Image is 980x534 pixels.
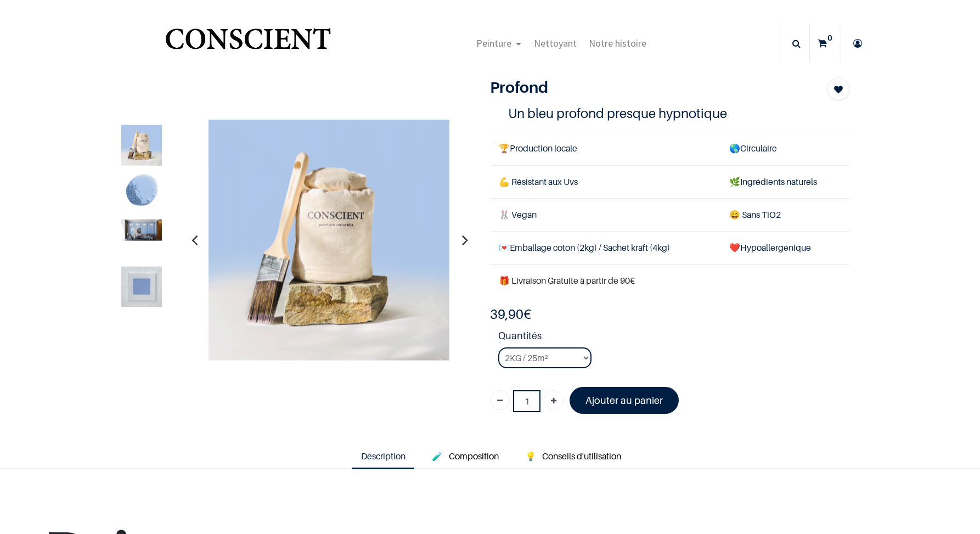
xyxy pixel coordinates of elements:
td: Circulaire [720,132,849,165]
img: Product image [121,172,162,212]
span: Nettoyant [534,37,577,49]
a: Ajouter [544,390,564,410]
a: Supprimer [490,390,510,410]
span: Add to wishlist [834,83,843,96]
span: Peinture [476,37,511,49]
td: Production locale [490,132,720,165]
img: Product image [121,219,162,240]
span: 39,90 [490,306,523,322]
sup: 0 [825,32,835,43]
span: 🌿 [729,176,740,187]
b: € [490,306,531,322]
span: Notre histoire [589,37,646,49]
a: Logo of Conscient [163,22,333,65]
img: Conscient [163,22,333,65]
a: 0 [810,24,841,63]
a: Peinture [470,24,527,63]
span: 💡 [525,451,536,462]
span: 💌 [499,242,510,253]
td: Emballage coton (2kg) / Sachet kraft (4kg) [490,231,720,264]
span: 🌎 [729,143,740,154]
font: Ajouter au panier [585,395,663,406]
h1: Profond [490,78,796,97]
span: Description [361,451,405,462]
td: ❤️Hypoallergénique [720,231,849,264]
strong: Quantités [498,328,849,347]
span: 😄 S [729,209,747,220]
iframe: Tidio Chat [923,463,975,515]
span: 🐰 Vegan [499,209,537,220]
td: ans TiO2 [720,198,849,231]
span: Conseils d'utilisation [542,451,621,462]
a: Ajouter au panier [570,387,679,414]
img: Product image [121,125,162,165]
span: 💪 Résistant aux Uvs [499,176,578,187]
img: Product image [209,119,450,361]
span: Composition [449,451,499,462]
span: 🧪 [432,451,443,462]
img: Product image [121,266,162,307]
font: 🎁 Livraison Gratuite à partir de 90€ [499,275,635,286]
button: Add to wishlist [827,78,849,100]
td: Ingrédients naturels [720,165,849,198]
span: 🏆 [499,143,510,154]
h4: Un bleu profond presque hypnotique [508,105,832,122]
